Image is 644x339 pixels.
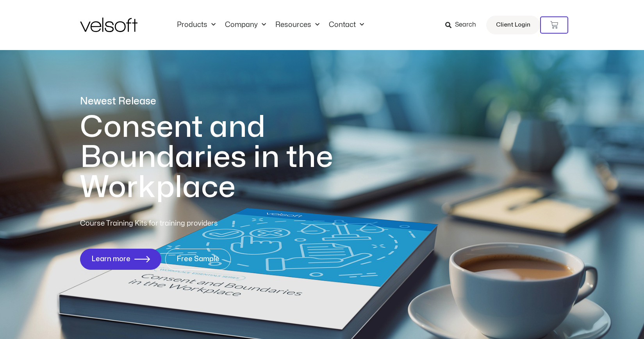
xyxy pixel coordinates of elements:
[172,21,369,29] nav: Menu
[496,20,530,30] span: Client Login
[165,249,231,270] a: Free Sample
[220,21,271,29] a: CompanyMenu Toggle
[172,21,220,29] a: ProductsMenu Toggle
[80,18,137,32] img: Velsoft Training Materials
[80,112,365,203] h1: Consent and Boundaries in the Workplace
[80,218,275,229] p: Course Training Kits for training providers
[177,255,219,263] span: Free Sample
[80,249,161,270] a: Learn more
[486,16,540,34] a: Client Login
[271,21,324,29] a: ResourcesMenu Toggle
[324,21,369,29] a: ContactMenu Toggle
[80,95,365,108] p: Newest Release
[91,255,130,263] span: Learn more
[455,20,476,30] span: Search
[445,18,482,32] a: Search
